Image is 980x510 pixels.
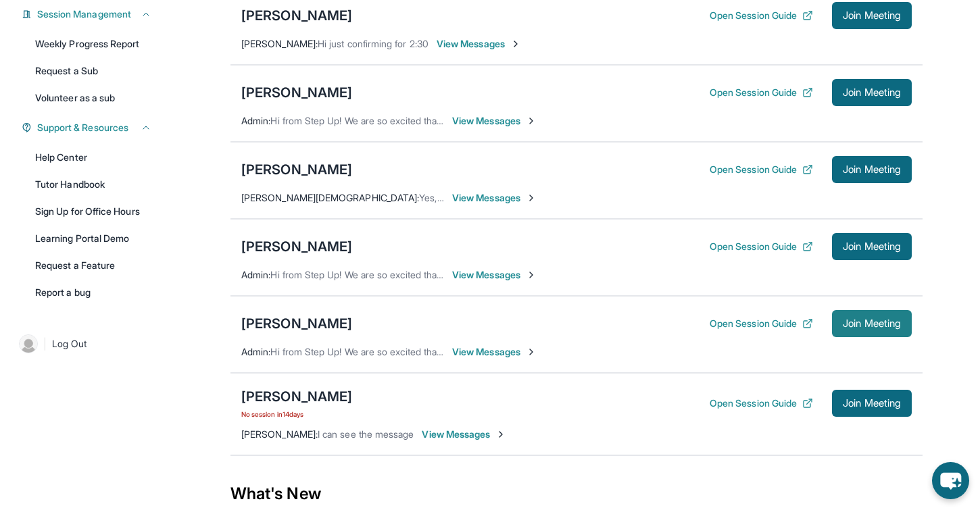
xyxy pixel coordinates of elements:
span: | [43,336,47,352]
button: Join Meeting [832,233,912,260]
a: Tutor Handbook [27,172,160,197]
div: [PERSON_NAME] [241,237,352,256]
a: Help Center [27,145,160,170]
span: [PERSON_NAME][DEMOGRAPHIC_DATA] : [241,192,419,203]
button: Open Session Guide [710,317,813,330]
button: Session Management [32,7,151,21]
span: Yes, it's ok we can do 30 minutes. Thank you so much for your understanding [419,192,753,203]
a: Learning Portal Demo [27,226,160,251]
span: Session Management [37,7,131,21]
button: Open Session Guide [710,240,813,253]
span: View Messages [452,191,537,205]
span: Join Meeting [843,88,901,97]
img: Chevron-Right [526,347,537,357]
span: View Messages [452,345,537,359]
a: |Log Out [14,329,160,359]
span: Admin : [241,346,270,357]
button: Open Session Guide [710,163,813,176]
div: [PERSON_NAME] [241,314,352,333]
div: [PERSON_NAME] [241,6,352,25]
img: Chevron-Right [526,116,537,126]
span: Join Meeting [843,11,901,20]
span: Join Meeting [843,165,901,174]
span: View Messages [437,37,521,51]
button: Open Session Guide [710,397,813,410]
button: Join Meeting [832,79,912,106]
span: I can see the message [318,428,414,440]
span: Join Meeting [843,399,901,407]
button: Join Meeting [832,2,912,29]
button: Open Session Guide [710,9,813,22]
button: Join Meeting [832,156,912,183]
button: Open Session Guide [710,86,813,99]
span: [PERSON_NAME] : [241,428,318,440]
span: No session in 14 days [241,409,352,419]
button: Support & Resources [32,121,151,134]
a: Request a Sub [27,59,160,83]
span: View Messages [452,114,537,128]
div: [PERSON_NAME] [241,387,352,406]
div: [PERSON_NAME] [241,160,352,179]
a: Volunteer as a sub [27,86,160,110]
span: Admin : [241,115,270,126]
img: Chevron-Right [526,193,537,203]
img: Chevron-Right [526,270,537,280]
span: Admin : [241,269,270,280]
span: [PERSON_NAME] : [241,38,318,49]
span: Log Out [52,337,87,351]
a: Report a bug [27,280,160,305]
span: Join Meeting [843,243,901,251]
span: Hi just confirming for 2:30 [318,38,428,49]
div: [PERSON_NAME] [241,83,352,102]
img: Chevron-Right [510,39,521,49]
span: View Messages [452,268,537,282]
button: Join Meeting [832,310,912,337]
span: View Messages [422,428,506,441]
a: Request a Feature [27,253,160,278]
span: Join Meeting [843,320,901,328]
a: Sign Up for Office Hours [27,199,160,224]
button: Join Meeting [832,390,912,417]
a: Weekly Progress Report [27,32,160,56]
span: Support & Resources [37,121,128,134]
img: user-img [19,334,38,353]
button: chat-button [932,462,969,499]
img: Chevron-Right [495,429,506,440]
